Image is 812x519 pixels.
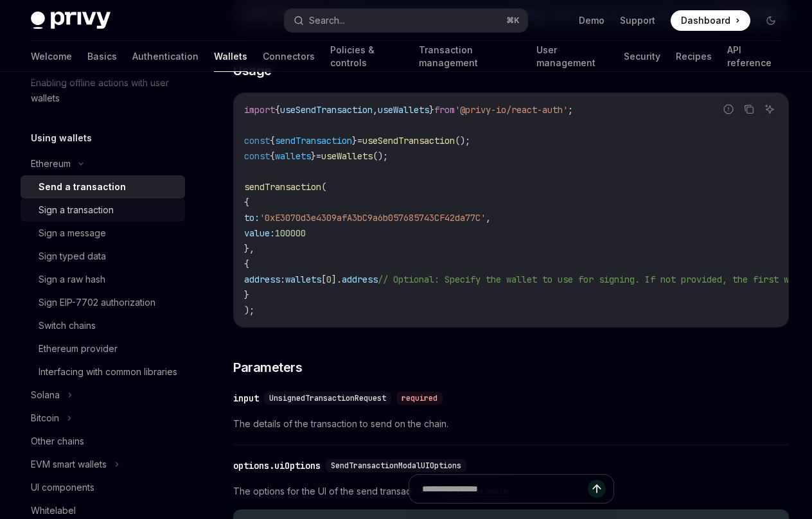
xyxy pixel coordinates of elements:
[506,15,520,26] span: ⌘ K
[741,101,757,118] button: Copy the contents from the code block
[568,104,573,116] span: ;
[21,407,185,430] button: Bitcoin
[31,130,92,146] h5: Using wallets
[270,150,275,162] span: {
[270,135,275,146] span: {
[620,14,655,27] a: Support
[244,243,254,254] span: },
[39,341,118,356] div: Ethereum provider
[244,258,249,270] span: {
[21,268,185,291] a: Sign a raw hash
[31,12,110,30] img: dark logo
[31,387,60,403] div: Solana
[378,104,429,116] span: useWallets
[275,104,280,116] span: {
[21,360,185,383] a: Interfacing with common libraries
[396,392,443,405] div: required
[31,41,72,72] a: Welcome
[536,41,609,72] a: User management
[579,14,605,27] a: Demo
[330,41,403,72] a: Policies & controls
[244,135,270,146] span: const
[671,10,750,31] a: Dashboard
[326,274,331,285] span: 0
[39,318,96,333] div: Switch chains
[39,272,105,287] div: Sign a raw hash
[31,156,71,172] div: Ethereum
[681,14,730,27] span: Dashboard
[342,274,378,285] span: address
[31,480,94,495] div: UI components
[244,304,254,316] span: );
[21,430,185,453] a: Other chains
[434,104,455,116] span: from
[244,104,275,116] span: import
[87,41,117,72] a: Basics
[624,41,660,72] a: Security
[244,181,321,193] span: sendTransaction
[244,150,270,162] span: const
[233,358,302,376] span: Parameters
[373,150,388,162] span: ();
[244,274,285,285] span: address:
[373,104,378,116] span: ,
[429,104,434,116] span: }
[275,150,311,162] span: wallets
[21,337,185,360] a: Ethereum provider
[321,150,373,162] span: useWallets
[244,212,260,224] span: to:
[727,41,781,72] a: API reference
[352,135,357,146] span: }
[275,135,352,146] span: sendTransaction
[21,453,185,476] button: EVM smart wallets
[214,41,247,72] a: Wallets
[761,101,778,118] button: Ask AI
[357,135,362,146] span: =
[21,152,185,175] button: Ethereum
[422,475,588,503] input: Ask a question...
[244,289,249,301] span: }
[269,393,386,403] span: UnsignedTransactionRequest
[275,227,306,239] span: 100000
[311,150,316,162] span: }
[21,314,185,337] a: Switch chains
[331,274,342,285] span: ].
[588,480,606,498] button: Send message
[244,227,275,239] span: value:
[31,410,59,426] div: Bitcoin
[31,434,84,449] div: Other chains
[39,295,155,310] div: Sign EIP-7702 authorization
[21,476,185,499] a: UI components
[676,41,712,72] a: Recipes
[21,175,185,198] a: Send a transaction
[244,197,249,208] span: {
[486,212,491,224] span: ,
[285,274,321,285] span: wallets
[132,41,199,72] a: Authentication
[233,459,321,472] div: options.uiOptions
[285,9,528,32] button: Search...⌘K
[31,457,107,472] div: EVM smart wallets
[31,503,76,518] div: Whitelabel
[720,101,737,118] button: Report incorrect code
[21,222,185,245] a: Sign a message
[233,416,789,432] span: The details of the transaction to send on the chain.
[316,150,321,162] span: =
[39,202,114,218] div: Sign a transaction
[260,212,486,224] span: '0xE3070d3e4309afA3bC9a6b057685743CF42da77C'
[39,179,126,195] div: Send a transaction
[419,41,520,72] a: Transaction management
[21,198,185,222] a: Sign a transaction
[21,291,185,314] a: Sign EIP-7702 authorization
[39,225,106,241] div: Sign a message
[21,245,185,268] a: Sign typed data
[362,135,455,146] span: useSendTransaction
[39,364,177,380] div: Interfacing with common libraries
[455,135,470,146] span: ();
[321,181,326,193] span: (
[263,41,315,72] a: Connectors
[280,104,373,116] span: useSendTransaction
[39,249,106,264] div: Sign typed data
[331,461,461,471] span: SendTransactionModalUIOptions
[21,383,185,407] button: Solana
